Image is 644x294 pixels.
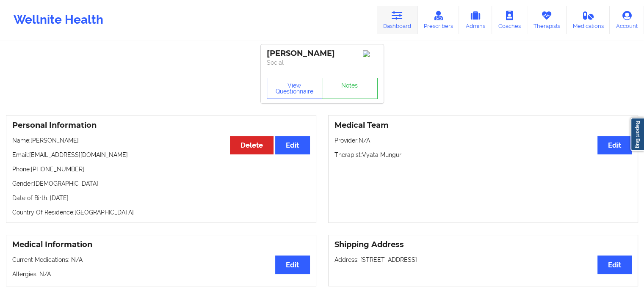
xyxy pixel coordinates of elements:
[610,6,644,34] a: Account
[12,256,310,264] p: Current Medications: N/A
[334,136,632,145] p: Provider: N/A
[417,6,459,34] a: Prescribers
[334,121,632,130] h3: Medical Team
[12,121,310,130] h3: Personal Information
[322,78,378,99] a: Notes
[492,6,527,34] a: Coaches
[567,6,610,34] a: Medications
[267,58,378,67] p: Social
[267,78,323,99] button: View Questionnaire
[12,240,310,250] h3: Medical Information
[12,179,310,188] p: Gender: [DEMOGRAPHIC_DATA]
[230,136,274,154] button: Delete
[12,151,310,159] p: Email: [EMAIL_ADDRESS][DOMAIN_NAME]
[12,136,310,145] p: Name: [PERSON_NAME]
[630,118,644,151] a: Report Bug
[267,49,378,58] div: [PERSON_NAME]
[275,136,310,154] button: Edit
[527,6,567,34] a: Therapists
[334,256,632,264] p: Address: [STREET_ADDRESS]
[12,208,310,217] p: Country Of Residence: [GEOGRAPHIC_DATA]
[334,240,632,250] h3: Shipping Address
[334,151,632,159] p: Therapist: Vyata Mungur
[12,165,310,173] p: Phone: [PHONE_NUMBER]
[12,270,310,278] p: Allergies: N/A
[597,136,632,154] button: Edit
[597,256,632,274] button: Edit
[459,6,492,34] a: Admins
[12,194,310,202] p: Date of Birth: [DATE]
[363,50,378,57] img: Image%2Fplaceholer-image.png
[377,6,417,34] a: Dashboard
[275,256,310,274] button: Edit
